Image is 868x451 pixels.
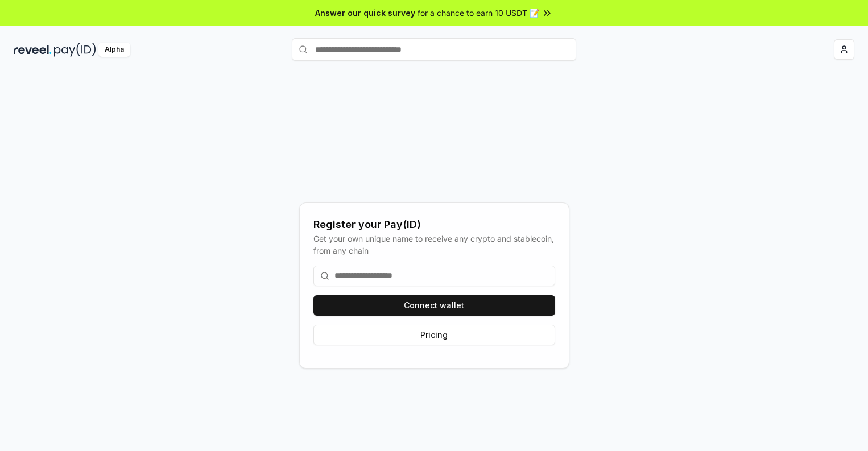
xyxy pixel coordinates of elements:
img: pay_id [54,43,96,57]
button: Pricing [313,325,555,345]
span: Answer our quick survey [315,7,415,19]
div: Get your own unique name to receive any crypto and stablecoin, from any chain [313,233,555,256]
img: reveel_dark [14,43,52,57]
button: Connect wallet [313,295,555,316]
span: for a chance to earn 10 USDT 📝 [418,7,539,19]
div: Register your Pay(ID) [313,217,555,233]
div: Alpha [98,43,130,57]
